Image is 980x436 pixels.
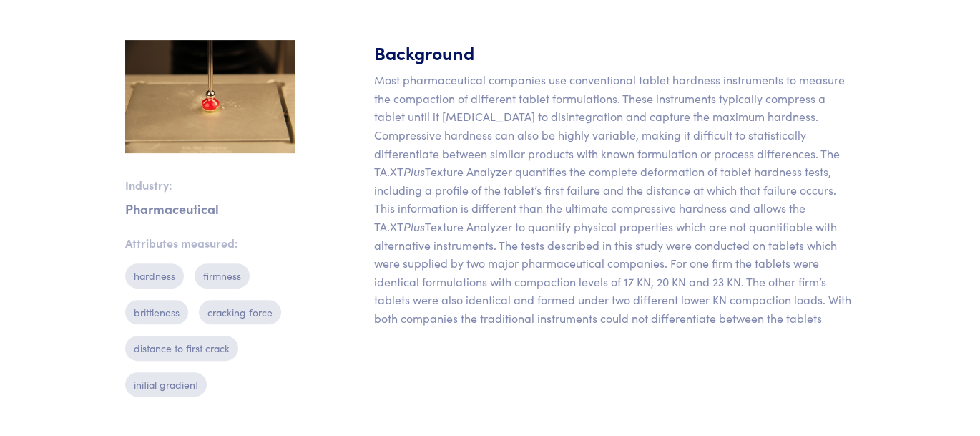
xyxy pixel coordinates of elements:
p: firmness [195,263,250,288]
em: Plus [403,163,425,179]
p: Most pharmaceutical companies use conventional tablet hardness instruments to measure the compact... [374,71,855,327]
p: distance to first crack [125,336,238,360]
p: Industry: [125,176,295,195]
p: Pharmaceutical [125,206,295,211]
p: initial gradient [125,372,207,397]
h5: Background [374,40,855,65]
em: Plus [403,218,425,234]
p: Attributes measured: [125,234,295,253]
p: brittleness [125,300,188,324]
p: hardness [125,263,184,288]
p: cracking force [199,300,281,324]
